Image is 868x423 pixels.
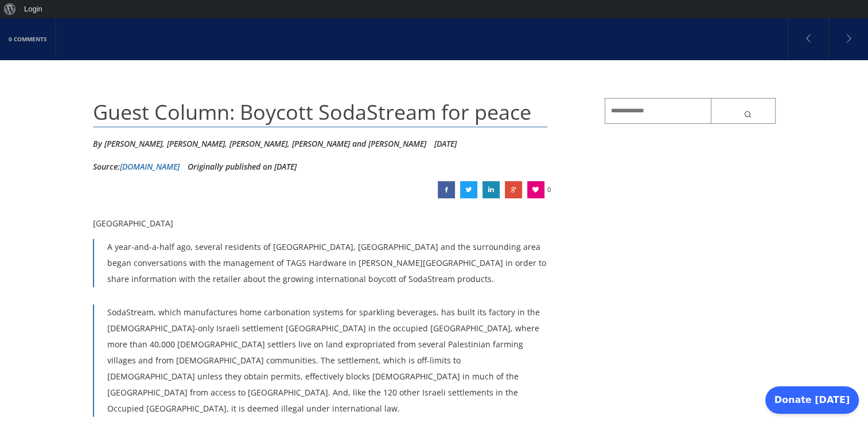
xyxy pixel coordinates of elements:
[505,181,522,198] a: Guest Column: Boycott SodaStream for peace
[93,217,548,230] p: [GEOGRAPHIC_DATA]
[188,158,297,175] li: Originally published on [DATE]
[460,181,477,198] a: Guest Column: Boycott SodaStream for peace
[107,304,548,417] p: SodaStream, which manufactures home carbonation systems for sparkling beverages, has built its fa...
[93,158,180,175] div: Source:
[482,181,500,198] a: Guest Column: Boycott SodaStream for peace
[93,135,426,152] li: By [PERSON_NAME], [PERSON_NAME], [PERSON_NAME], [PERSON_NAME] and [PERSON_NAME]
[547,181,551,198] span: 0
[120,161,180,172] a: [DOMAIN_NAME]
[93,98,531,126] span: Guest Column: Boycott SodaStream for peace
[107,239,548,287] p: A year-and-a-half ago, several residents of [GEOGRAPHIC_DATA], [GEOGRAPHIC_DATA] and the surround...
[434,135,457,152] li: [DATE]
[438,181,455,198] a: Guest Column: Boycott SodaStream for peace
